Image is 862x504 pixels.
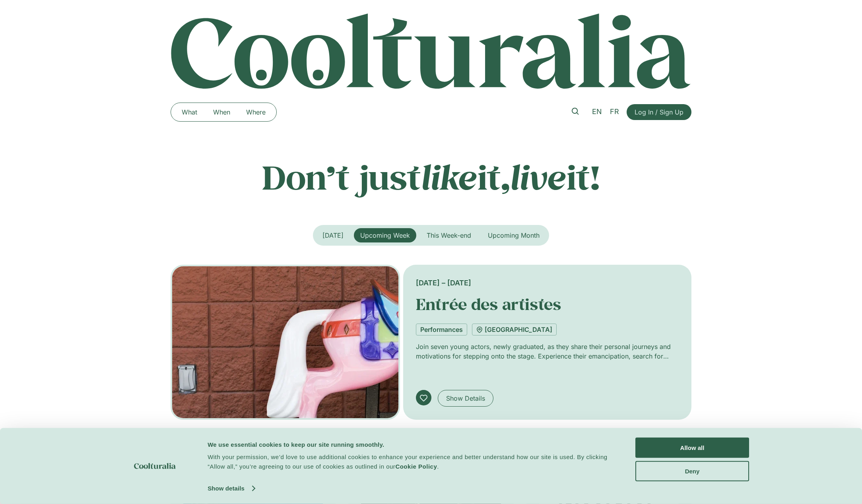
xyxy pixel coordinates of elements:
[635,461,749,481] button: Deny
[134,463,176,469] img: logo
[416,294,561,314] a: Entrée des artistes
[416,324,467,335] a: Performances
[510,155,567,199] em: live
[208,440,617,449] div: We use essential cookies to keep our site running smoothly.
[472,324,557,335] a: [GEOGRAPHIC_DATA]
[416,277,679,288] div: [DATE] – [DATE]
[635,107,683,117] span: Log In / Sign Up
[437,463,439,470] span: .
[174,106,205,118] a: What
[421,155,478,199] em: like
[208,483,254,494] a: Show details
[208,454,608,470] span: With your permission, we’d love to use additional cookies to enhance your experience and better u...
[427,231,471,239] span: This Week-end
[171,157,691,197] p: Don’t just it, it!
[627,104,691,120] a: Log In / Sign Up
[322,231,344,239] span: [DATE]
[488,231,540,239] span: Upcoming Month
[635,438,749,458] button: Allow all
[592,107,602,116] span: EN
[238,106,274,118] a: Where
[360,231,410,239] span: Upcoming Week
[395,463,437,470] a: Cookie Policy
[610,107,619,116] span: FR
[205,106,238,118] a: When
[416,342,679,361] p: Join seven young actors, newly graduated, as they share their personal journeys and motivations f...
[174,106,274,118] nav: Menu
[588,106,606,118] a: EN
[438,390,493,407] a: Show Details
[606,106,623,118] a: FR
[171,265,400,420] img: Coolturalia - Entrée des artistes
[446,394,485,403] span: Show Details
